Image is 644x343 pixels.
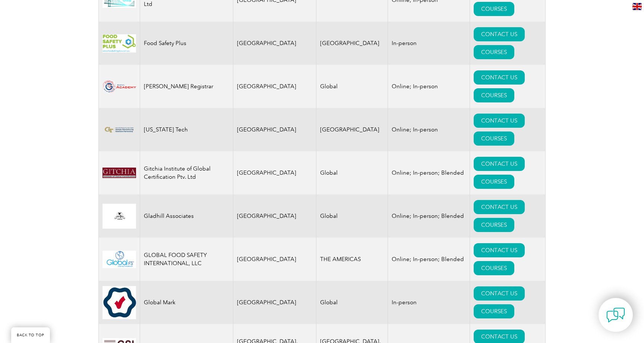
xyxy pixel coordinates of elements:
td: Global [316,194,388,238]
td: Global [316,281,388,324]
td: Gitchia Institute of Global Certification Ptv. Ltd [140,151,233,194]
a: CONTACT US [474,114,525,128]
a: COURSES [474,131,514,146]
a: COURSES [474,88,514,102]
td: Food Safety Plus [140,22,233,65]
td: [GEOGRAPHIC_DATA] [233,194,316,238]
a: COURSES [474,45,514,59]
td: GLOBAL FOOD SAFETY INTERNATIONAL, LLC [140,238,233,281]
td: Global [316,65,388,108]
td: In-person [388,22,470,65]
td: Online; In-person; Blended [388,194,470,238]
td: Online; In-person; Blended [388,151,470,194]
td: [GEOGRAPHIC_DATA] [316,22,388,65]
td: [US_STATE] Tech [140,108,233,151]
td: [GEOGRAPHIC_DATA] [316,108,388,151]
td: [GEOGRAPHIC_DATA] [233,65,316,108]
a: BACK TO TOP [11,327,50,343]
a: CONTACT US [474,200,525,214]
a: COURSES [474,2,514,16]
img: 6c340fde-d376-eb11-a812-002248145cb7-logo.jpg [102,251,136,268]
a: COURSES [474,175,514,189]
a: COURSES [474,261,514,275]
td: Global [316,151,388,194]
td: Global Mark [140,281,233,324]
img: en [632,3,642,10]
td: [GEOGRAPHIC_DATA] [233,151,316,194]
img: e52924ac-d9bc-ea11-a814-000d3a79823d-logo.png [102,34,136,53]
img: c8bed0e6-59d5-ee11-904c-002248931104-logo.png [102,168,136,178]
img: e72924ac-d9bc-ea11-a814-000d3a79823d-logo.png [102,125,136,134]
a: CONTACT US [474,27,525,41]
td: [GEOGRAPHIC_DATA] [233,281,316,324]
a: COURSES [474,218,514,232]
a: CONTACT US [474,157,525,171]
img: 17b06828-a505-ea11-a811-000d3a79722d-logo.png [102,80,136,93]
td: [GEOGRAPHIC_DATA] [233,238,316,281]
td: Online; In-person [388,108,470,151]
a: CONTACT US [474,286,525,301]
td: [PERSON_NAME] Registrar [140,65,233,108]
img: eb2924ac-d9bc-ea11-a814-000d3a79823d-logo.jpg [102,286,136,319]
td: Gladhill Associates [140,194,233,238]
td: [GEOGRAPHIC_DATA] [233,22,316,65]
td: Online; In-person; Blended [388,238,470,281]
img: contact-chat.png [606,306,625,324]
a: COURSES [474,304,514,318]
td: In-person [388,281,470,324]
a: CONTACT US [474,70,525,85]
img: 0025a846-35c2-eb11-bacc-0022481832e0-logo.jpg [102,204,136,229]
a: CONTACT US [474,243,525,257]
td: [GEOGRAPHIC_DATA] [233,108,316,151]
td: Online; In-person [388,65,470,108]
td: THE AMERICAS [316,238,388,281]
